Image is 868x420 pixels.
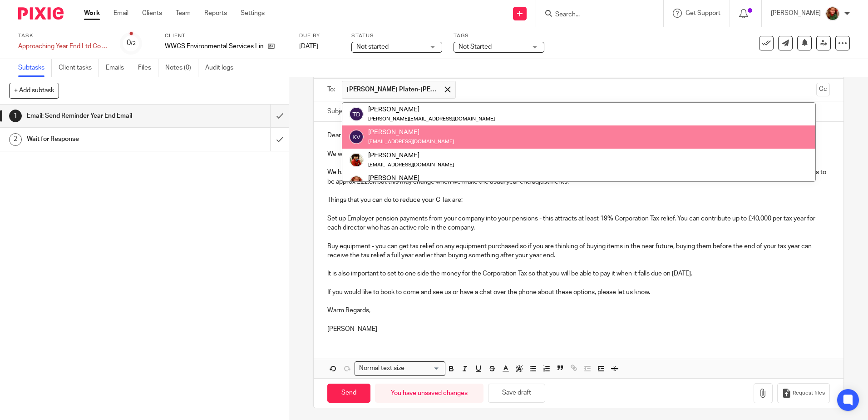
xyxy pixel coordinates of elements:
p: WWCS Environmental Services Limited [165,42,263,51]
label: Client [165,32,288,40]
label: Subject: [327,107,351,116]
span: Get Support [686,10,720,16]
a: Settings [241,9,265,18]
h1: Wait for Response [27,132,183,146]
p: We would just like to remind you that the year end for WWCS Environmental Services Limited is com... [327,150,829,159]
img: svg%3E [349,107,364,121]
p: We have reviewed your accounts and it may be beneficial for you to spend some money before the ye... [327,168,829,186]
span: Request files [793,390,825,397]
a: Team [176,9,191,18]
p: Warm Regards, [327,306,829,315]
span: Normal text size [357,364,406,373]
label: Status [351,32,442,40]
small: [PERSON_NAME][EMAIL_ADDRESS][DOMAIN_NAME] [368,116,495,121]
button: Cc [816,83,830,96]
input: Search for option [407,364,440,373]
small: /2 [131,41,136,46]
button: Request files [777,383,830,404]
p: Dear [PERSON_NAME] and [PERSON_NAME], [327,131,829,140]
span: Not started [356,44,389,50]
label: To: [327,85,337,94]
div: 2 [9,133,22,146]
span: Not Started [459,44,492,50]
h1: Email: Send Reminder Year End Email [27,109,183,123]
p: [PERSON_NAME] [327,325,829,334]
a: Work [84,9,100,18]
button: Save draft [488,384,545,403]
div: [PERSON_NAME] [368,128,454,137]
p: Set up Employer pension payments from your company into your pensions - this attracts at least 19... [327,214,829,233]
span: [PERSON_NAME] Platen-[PERSON_NAME] [347,85,438,94]
img: Pixie [18,7,64,20]
div: [PERSON_NAME] [368,151,454,160]
p: Things that you can do to reduce your C Tax are: [327,195,829,205]
a: Reports [204,9,227,18]
img: sallycropped.JPG [825,6,840,21]
small: [EMAIL_ADDRESS][DOMAIN_NAME] [368,139,454,144]
label: Task [18,32,109,40]
p: If you would like to book to come and see us or have a chat over the phone about these options, p... [327,288,829,297]
a: Files [138,59,158,77]
label: Tags [454,32,544,40]
a: Subtasks [18,59,52,77]
button: + Add subtask [9,83,59,98]
p: It is also important to set to one side the money for the Corporation Tax so that you will be abl... [327,269,829,288]
div: Approaching Year End Ltd Co Email [18,42,109,51]
a: Emails [106,59,131,77]
img: sallycropped.JPG [349,175,364,190]
div: 1 [9,110,22,122]
div: [PERSON_NAME] [368,105,495,114]
div: You have unsaved changes [375,384,483,403]
input: Send [327,384,370,403]
p: Buy equipment - you can get tax relief on any equipment purchased so if you are thinking of buyin... [327,242,829,260]
p: [PERSON_NAME] [771,9,821,18]
label: Due by [299,32,340,40]
a: Email [113,9,128,18]
a: Notes (0) [165,59,198,77]
div: 0 [127,38,136,48]
a: Clients [142,9,162,18]
input: Search [554,11,636,19]
a: Audit logs [205,59,240,77]
img: Phil%20Baby%20pictures%20(3).JPG [349,153,364,167]
img: svg%3E [349,130,364,144]
small: [EMAIL_ADDRESS][DOMAIN_NAME] [368,162,454,167]
div: Search for option [355,361,445,375]
a: Client tasks [59,59,99,77]
span: [DATE] [299,43,318,50]
div: [PERSON_NAME] [368,174,495,183]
